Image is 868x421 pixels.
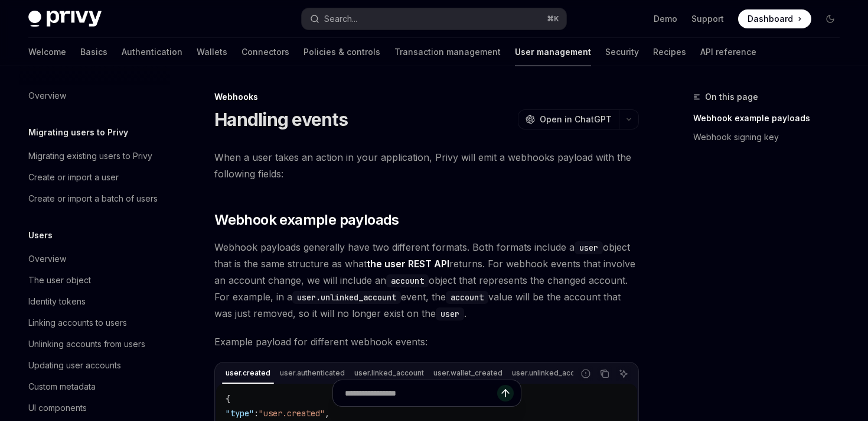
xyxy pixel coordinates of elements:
[19,376,170,397] a: Custom metadata
[242,38,289,66] a: Connectors
[197,38,227,66] a: Wallets
[214,333,639,350] span: Example payload for different webhook events:
[430,366,506,380] div: user.wallet_created
[345,380,497,406] input: Ask a question...
[446,291,488,304] code: account
[691,13,724,25] a: Support
[80,38,107,66] a: Basics
[821,9,840,28] button: Toggle dark mode
[351,366,428,380] div: user.linked_account
[19,167,170,188] a: Create or import a user
[324,12,357,26] div: Search...
[518,109,619,129] button: Open in ChatGPT
[653,38,686,66] a: Recipes
[508,366,593,380] div: user.unlinked_account
[394,38,501,66] a: Transaction management
[28,294,86,309] div: Identity tokens
[292,291,401,304] code: user.unlinked_account
[547,14,559,24] span: ⌘ K
[578,366,593,381] button: Report incorrect code
[28,273,91,287] div: The user object
[386,274,429,287] code: account
[693,128,849,147] a: Webhook signing key
[28,38,66,66] a: Welcome
[705,90,758,104] span: On this page
[28,316,127,330] div: Linking accounts to users
[19,270,170,291] a: The user object
[19,85,170,106] a: Overview
[28,252,66,266] div: Overview
[28,337,145,351] div: Unlinking accounts from users
[28,358,121,373] div: Updating user accounts
[302,8,566,30] button: Open search
[214,210,399,229] span: Webhook example payloads
[214,91,639,103] div: Webhooks
[654,13,677,25] a: Demo
[19,312,170,333] a: Linking accounts to users
[19,291,170,312] a: Identity tokens
[605,38,639,66] a: Security
[515,38,591,66] a: User management
[367,258,449,270] a: the user REST API
[122,38,182,66] a: Authentication
[19,333,170,355] a: Unlinking accounts from users
[497,385,514,401] button: Send message
[28,170,119,184] div: Create or import a user
[214,109,348,130] h1: Handling events
[700,38,756,66] a: API reference
[19,355,170,376] a: Updating user accounts
[28,401,87,415] div: UI components
[28,149,152,163] div: Migrating existing users to Privy
[276,366,348,380] div: user.authenticated
[214,149,639,182] span: When a user takes an action in your application, Privy will emit a webhooks payload with the foll...
[19,145,170,167] a: Migrating existing users to Privy
[28,89,66,103] div: Overview
[748,13,793,25] span: Dashboard
[304,38,380,66] a: Policies & controls
[28,125,128,140] h5: Migrating users to Privy
[436,307,464,320] code: user
[575,241,603,254] code: user
[214,239,639,322] span: Webhook payloads generally have two different formats. Both formats include a object that is the ...
[19,397,170,419] a: UI components
[28,228,53,242] h5: Users
[738,9,811,28] a: Dashboard
[19,248,170,270] a: Overview
[19,188,170,209] a: Create or import a batch of users
[28,192,158,206] div: Create or import a batch of users
[616,366,631,381] button: Ask AI
[693,109,849,128] a: Webhook example payloads
[28,380,96,394] div: Custom metadata
[540,114,612,125] span: Open in ChatGPT
[597,366,612,381] button: Copy the contents from the code block
[222,366,274,380] div: user.created
[28,11,102,27] img: dark logo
